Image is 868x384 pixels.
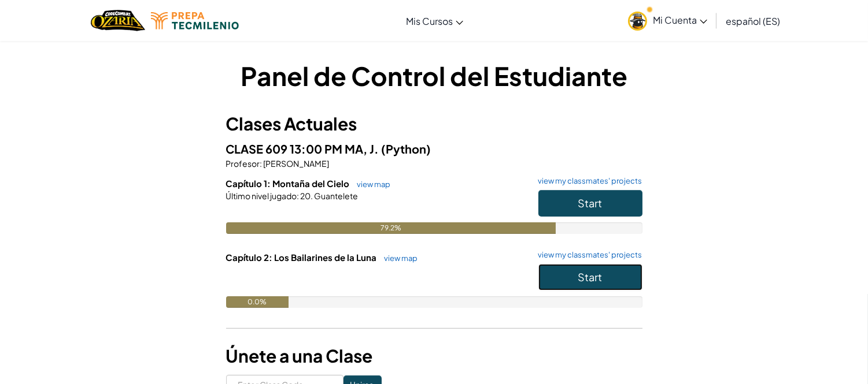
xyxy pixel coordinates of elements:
[226,158,260,169] span: Profesor
[151,12,239,29] img: Tecmilenio logo
[379,253,418,263] a: view map
[720,5,786,36] a: español (ES)
[91,9,145,32] a: Ozaria by CodeCombat logo
[533,251,642,259] a: view my classmates' projects
[226,141,382,156] span: CLASE 609 13:00 PM MA, J.
[538,264,642,290] button: Start
[226,343,642,369] h3: Únete a una Clase
[297,191,300,201] span: :
[400,5,469,36] a: Mis Cursos
[226,178,352,189] span: Capítulo 1: Montaña del Cielo
[226,252,379,263] span: Capítulo 2: Los Bailarines de la Luna
[260,158,263,169] span: :
[226,222,556,234] div: 79.2%
[300,191,313,201] span: 20.
[578,196,603,210] span: Start
[578,270,603,284] span: Start
[352,180,391,189] a: view map
[406,15,453,27] span: Mis Cursos
[622,2,713,39] a: Mi Cuenta
[628,12,647,31] img: avatar
[226,191,297,201] span: Último nivel jugado
[538,190,642,217] button: Start
[226,58,642,94] h1: Panel de Control del Estudiante
[226,296,289,308] div: 0.0%
[726,15,780,27] span: español (ES)
[91,9,145,32] img: Home
[263,158,330,169] span: [PERSON_NAME]
[226,111,642,137] h3: Clases Actuales
[313,191,359,201] span: Guantelete
[653,14,707,26] span: Mi Cuenta
[382,141,431,156] span: (Python)
[533,177,642,185] a: view my classmates' projects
